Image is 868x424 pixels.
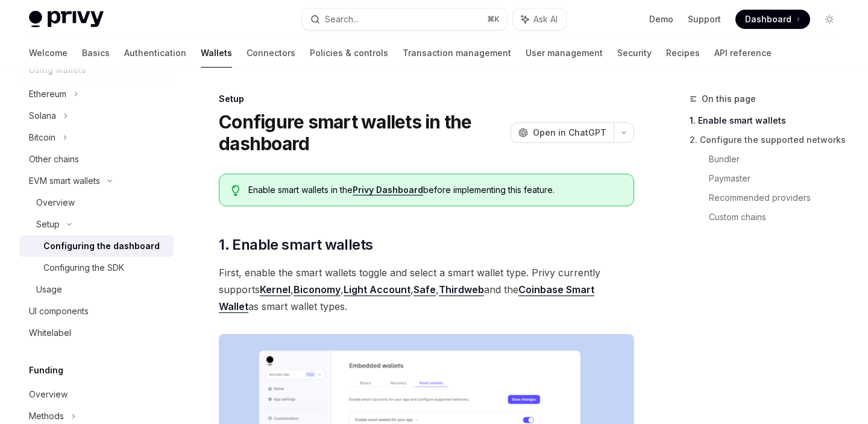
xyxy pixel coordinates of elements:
a: Transaction management [403,39,511,68]
a: Authentication [124,39,186,68]
a: Configuring the SDK [19,257,174,279]
div: Ethereum [29,87,66,101]
a: UI components [19,300,174,322]
a: Welcome [29,39,68,68]
button: Ask AI [513,8,566,30]
a: Overview [19,192,174,214]
a: Recipes [666,39,700,68]
button: Open in ChatGPT [511,122,614,143]
span: First, enable the smart wallets toggle and select a smart wallet type. Privy currently supports ,... [219,264,634,315]
a: Dashboard [735,10,810,29]
div: Methods [29,409,64,423]
a: Support [688,13,721,25]
a: Overview [19,384,174,405]
span: 1. Enable smart wallets [219,235,373,255]
div: Bitcoin [29,130,55,145]
div: Overview [36,195,75,210]
h5: Funding [29,363,63,378]
a: 2. Configure the supported networks [690,130,849,150]
div: Setup [219,93,634,105]
a: Bundler [709,150,849,169]
a: Paymaster [709,169,849,188]
a: Privy Dashboard [353,185,423,195]
div: Setup [36,217,60,232]
div: Whitelabel [29,326,71,340]
img: light logo [29,11,104,28]
a: Wallets [201,39,232,68]
a: Connectors [247,39,295,68]
span: Open in ChatGPT [533,127,606,139]
svg: Tip [231,185,240,196]
div: Other chains [29,152,79,166]
a: Other chains [19,148,174,170]
button: Toggle dark mode [820,10,839,29]
h1: Configure smart wallets in the dashboard [219,111,506,154]
a: Policies & controls [310,39,388,68]
div: EVM smart wallets [29,174,100,188]
div: Overview [29,387,68,402]
a: Security [617,39,652,68]
a: Kernel [260,283,291,296]
a: Biconomy [294,283,341,296]
a: Basics [82,39,110,68]
div: Configuring the dashboard [43,239,160,253]
span: On this page [702,92,756,106]
a: Light Account [344,283,410,296]
a: Whitelabel [19,322,174,344]
div: Configuring the SDK [43,261,124,275]
a: 1. Enable smart wallets [690,111,849,130]
a: Recommended providers [709,188,849,207]
div: Usage [36,282,62,297]
a: Safe [414,283,436,296]
button: Search...⌘K [302,8,506,30]
a: Custom chains [709,207,849,227]
div: Search... [325,12,359,27]
a: Configuring the dashboard [19,235,174,257]
a: Demo [649,13,673,25]
a: User management [526,39,603,68]
a: Thirdweb [439,283,484,296]
span: Dashboard [745,13,791,25]
span: Enable smart wallets in the before implementing this feature. [248,184,621,196]
div: UI components [29,304,89,318]
a: API reference [714,39,772,68]
span: ⌘ K [487,14,500,24]
div: Solana [29,109,56,123]
a: Usage [19,279,174,300]
span: Ask AI [533,13,558,25]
